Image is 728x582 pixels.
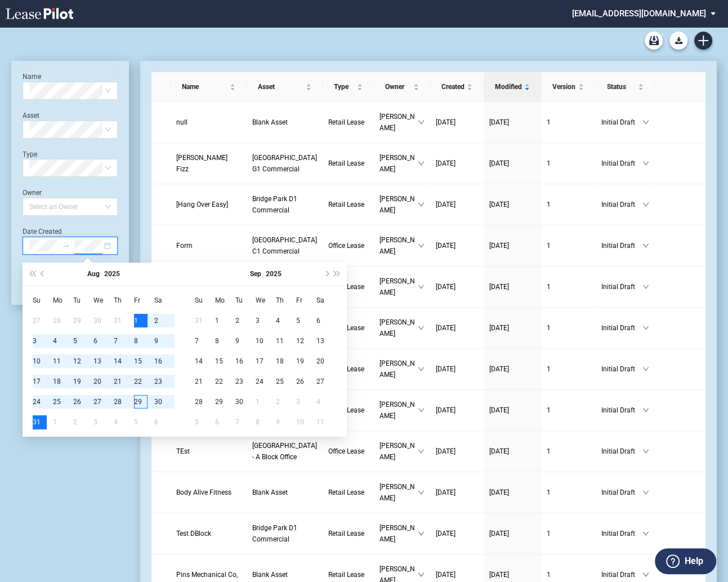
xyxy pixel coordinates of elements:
a: Blank Asset [252,117,317,128]
div: 11 [276,334,289,348]
div: 15 [134,354,148,368]
td: 2025-08-08 [134,331,154,351]
td: 2025-08-15 [134,351,154,371]
span: down [418,283,425,290]
span: down [642,325,649,331]
span: down [418,242,425,249]
span: Bridge Park - A Block Office [252,442,317,461]
span: [DATE] [489,159,509,167]
td: 2025-08-06 [93,331,114,351]
a: [DATE] [436,446,478,457]
span: Initial Draft [601,487,642,498]
div: 2 [154,314,168,327]
span: Retail Lease [328,118,364,126]
div: 12 [73,354,87,368]
span: [DATE] [489,283,509,291]
span: Retail Lease [328,571,364,579]
div: 28 [53,314,66,327]
a: [DATE] [489,199,535,210]
button: Choose a year [266,263,282,285]
th: Tu [235,290,256,310]
div: 13 [316,334,330,348]
a: Retail Lease [328,405,368,416]
div: 1 [134,314,148,327]
span: 1 [547,118,551,126]
td: 2025-08-13 [93,351,114,371]
a: Form [176,240,241,251]
th: Asset [247,72,323,102]
td: 2025-09-09 [235,331,256,351]
span: [DATE] [436,406,455,414]
td: 2025-09-15 [215,351,235,371]
td: 2025-09-01 [215,310,235,331]
span: [PERSON_NAME] [379,358,418,380]
th: Created [430,72,484,102]
td: 2025-09-07 [195,331,215,351]
th: Fr [134,290,154,310]
span: [DATE] [489,324,509,332]
span: Rockett Fizz [176,154,227,173]
span: down [418,160,425,167]
div: 4 [276,314,289,327]
a: Retail Lease [328,363,368,375]
span: [DATE] [489,488,509,496]
td: 2025-09-12 [296,331,316,351]
span: [PERSON_NAME] [379,317,418,339]
th: Th [114,290,134,310]
label: Type [23,150,37,158]
span: Owner [385,81,412,92]
button: Next year (Control + right) [332,263,342,285]
a: [DATE] [489,446,535,457]
span: Retail Lease [328,530,364,537]
a: [DATE] [436,569,478,580]
td: 2025-07-31 [114,310,134,331]
div: 31 [114,314,127,327]
a: [DATE] [436,528,478,539]
span: [PERSON_NAME] [379,440,418,463]
a: Office Lease [328,446,368,457]
md-menu: Download Blank Form List [666,32,691,50]
span: [PERSON_NAME] [379,481,418,504]
a: [DATE] [489,487,535,498]
a: Test DBlock [176,528,241,539]
span: [DATE] [436,324,455,332]
th: Th [276,290,296,310]
a: [DATE] [489,363,535,375]
a: [DATE] [436,199,478,210]
span: Retail Lease [328,159,364,167]
td: 2025-08-09 [154,331,175,351]
a: [DATE] [489,281,535,292]
a: [DATE] [436,487,478,498]
a: [DATE] [489,240,535,251]
span: Initial Draft [601,322,642,334]
span: [DATE] [489,201,509,208]
span: 1 [547,530,551,537]
a: 1 [547,199,589,210]
a: 1 [547,487,589,498]
div: 16 [154,354,168,368]
span: Pins Mechanical Co, [176,571,238,579]
span: [DATE] [436,571,455,579]
a: Retail Lease [328,199,368,210]
span: swap-right [62,242,70,250]
td: 2025-09-20 [316,351,337,371]
a: [DATE] [489,322,535,334]
td: 2025-08-05 [73,331,93,351]
div: 14 [114,354,127,368]
td: 2025-07-28 [53,310,73,331]
span: down [418,530,425,537]
button: Last year (Control + left) [27,263,38,285]
th: Tu [73,290,93,310]
span: [DATE] [436,283,455,291]
a: Retail Lease [328,158,368,169]
span: [DATE] [436,447,455,455]
div: 11 [53,354,66,368]
span: Bridge Park D1 Commercial [252,195,297,214]
div: 2 [235,314,249,327]
a: [DATE] [436,363,478,375]
span: [DATE] [489,447,509,455]
a: [DATE] [436,158,478,169]
a: [GEOGRAPHIC_DATA] C1 Commercial [252,234,317,257]
span: to [62,242,70,250]
a: Retail Lease [328,569,368,580]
